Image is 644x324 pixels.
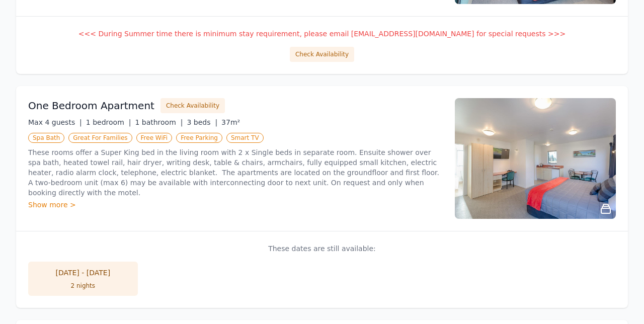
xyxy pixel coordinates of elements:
[187,118,217,126] span: 3 beds |
[28,118,82,126] span: Max 4 guests |
[28,244,616,254] p: These dates are still available:
[68,133,132,143] span: Great For Families
[28,147,443,198] p: These rooms offer a Super King bed in the living room with 2 x Single beds in separate room. Ensu...
[28,99,154,113] h3: One Bedroom Apartment
[38,268,128,278] div: [DATE] - [DATE]
[290,47,354,62] button: Check Availability
[28,29,616,39] p: <<< During Summer time there is minimum stay requirement, please email [EMAIL_ADDRESS][DOMAIN_NAM...
[176,133,222,143] span: Free Parking
[160,98,225,113] button: Check Availability
[135,118,183,126] span: 1 bathroom |
[86,118,131,126] span: 1 bedroom |
[28,200,443,210] div: Show more >
[226,133,264,143] span: Smart TV
[221,118,240,126] span: 37m²
[28,133,64,143] span: Spa Bath
[136,133,173,143] span: Free WiFi
[38,282,128,290] div: 2 nights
